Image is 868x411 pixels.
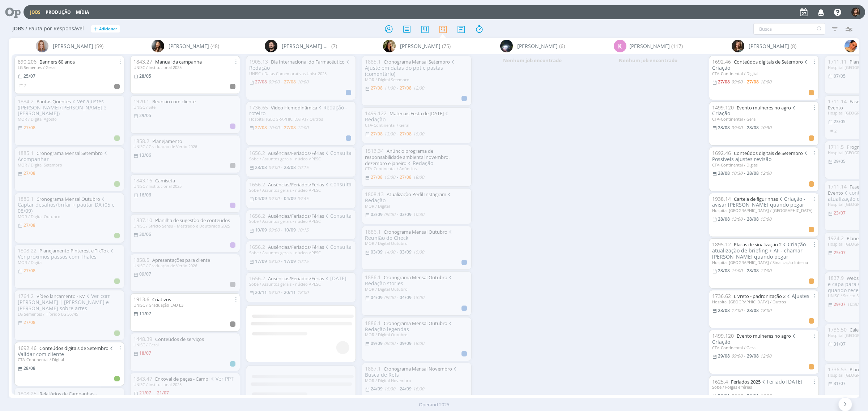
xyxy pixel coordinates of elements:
: - [744,217,745,221]
div: CTA-Continental / Digital [712,71,816,76]
div: Nenhum job encontrado [590,54,706,67]
: 03/09 [400,249,412,255]
: 09:00 [731,125,743,131]
span: 1499.120 [712,104,734,111]
span: 1656.2 [249,243,265,250]
img: B [265,40,277,52]
: 11/07 [139,311,151,317]
: 18:00 [760,79,771,85]
span: 1736.65 [249,104,268,111]
a: Ausências/Feriados/Férias [268,213,324,219]
img: G [500,40,513,52]
: - [744,80,745,84]
span: Acompanhar [18,150,109,163]
: 10:30 [413,211,424,217]
span: 1924.2 [828,235,844,242]
button: Produção [43,9,73,15]
span: 1499.122 [365,110,387,117]
: - [744,126,745,130]
a: Cronograma Mensal Outubro [384,274,447,281]
span: [PERSON_NAME] [400,42,441,50]
div: Nenhum job encontrado [475,54,590,67]
div: Sobe / Assuntos gerais - núcleo APESC [249,282,353,286]
span: Criação - avisar [PERSON_NAME] quando pegar [712,195,805,208]
a: Feriados 2025 [731,378,761,385]
: 04/09 [371,294,383,300]
a: Atualização Perfil Instagram [387,191,446,198]
span: 1711.14 [828,98,847,105]
span: Consulta [324,212,352,219]
: 28/05 [139,73,151,79]
div: MOR / Digital Outubro [365,332,468,337]
: 03/09 [371,249,383,255]
a: Conteúdos digitais de Setembro [734,150,803,156]
: 28/08 [718,307,730,313]
: 27/08 [255,79,267,85]
: 27/08 [747,79,759,85]
span: (6) [559,42,565,50]
: 15:00 [731,268,743,274]
: 29/05 [139,112,151,118]
div: LG Sementes / Híbrido LG 36745 [18,312,121,316]
span: 1736.62 [712,293,731,299]
div: Sobe / Assuntos gerais - núcleo APESC [249,219,353,224]
span: 1843.16 [133,177,152,184]
span: 1808.13 [365,191,384,198]
span: [PERSON_NAME] [53,42,93,50]
: - [281,196,282,201]
div: UNISC / Stricto Sensu - Mestrado e Doutorado 2025 [133,224,237,228]
: 10:30 [731,170,743,176]
img: C [383,40,396,52]
: 10:15 [297,258,309,264]
: 12:00 [760,170,771,176]
span: 2 [24,83,26,88]
: - [397,250,398,254]
a: Camiseta [155,177,175,184]
a: Cronograma Mensal Outubro [384,320,447,326]
: 04/09 [255,195,267,202]
div: CTA-Continental / Digital [712,163,816,167]
: 27/08 [24,319,35,325]
: 09:00 [731,79,743,85]
span: (59) [95,42,103,50]
span: 1920.1 [133,98,149,105]
span: Ver ajustes ([PERSON_NAME]/[PERSON_NAME] e [PERSON_NAME]) [18,98,106,117]
div: MOR / Digital Outubro [18,214,121,219]
span: Redação stories [365,274,454,287]
: 27/08 [371,85,383,91]
: 28/08 [747,307,759,313]
button: +Adicionar [91,25,120,33]
span: (117) [671,42,683,50]
a: Evento mulheres no agro [737,333,791,339]
: 25/07 [834,250,846,256]
a: Materiais Festa de [DATE] [390,110,444,117]
: 15:00 [384,174,395,180]
: 09:00 [384,294,395,300]
: 28/08 [284,164,296,170]
span: 1764.2 [18,293,34,299]
: 03/09 [371,211,383,217]
img: B [152,40,164,52]
a: Vídeo Hemodinâmica [271,104,317,111]
span: [PERSON_NAME] [749,42,789,50]
a: Conteúdos digitais de Setembro [734,59,803,65]
a: Cartela de figurinhas [734,196,778,202]
a: Manual da campanha [155,59,202,65]
span: 1895.12 [712,241,731,248]
: 30/06 [139,231,151,237]
: 09:00 [268,227,280,233]
: 04/09 [284,195,296,202]
: - [397,86,398,90]
span: 1656.2 [249,275,265,282]
: 23/05 [834,118,846,125]
span: [PERSON_NAME] [517,42,558,50]
span: Possíveis ajustes revisão [712,150,809,163]
span: Criação [712,332,797,345]
: 17/09 [284,258,296,264]
a: Cronograma Mensal Outubro [384,229,447,235]
span: Redação legendas [365,320,454,333]
a: Cronograma Mensal Setembro [384,59,450,65]
span: Ajustes [786,293,809,299]
: 27/08 [24,222,35,228]
: 14:00 [384,249,395,255]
